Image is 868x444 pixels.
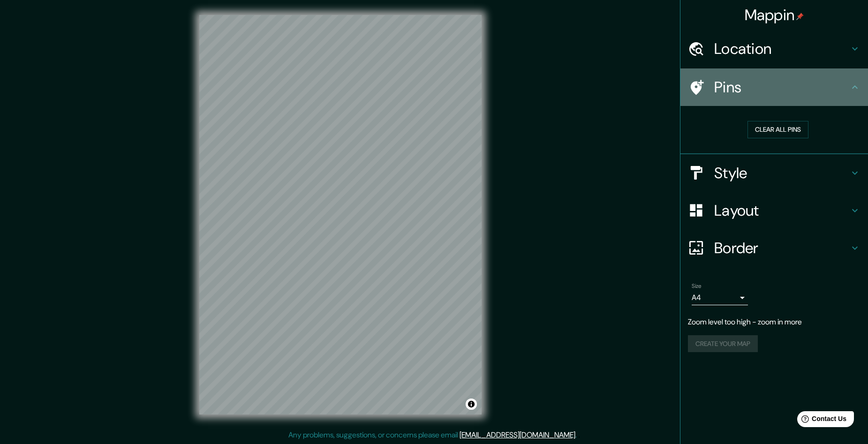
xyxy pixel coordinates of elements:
[796,13,804,20] img: pin-icon.png
[785,407,858,434] iframe: Help widget launcher
[714,239,849,257] h4: Border
[692,290,748,305] div: A4
[714,201,849,220] h4: Layout
[692,282,702,290] label: Size
[745,6,804,24] h4: Mappin
[680,68,868,106] div: Pins
[688,316,860,328] p: Zoom level too high - zoom in more
[680,30,868,68] div: Location
[460,430,575,440] a: [EMAIL_ADDRESS][DOMAIN_NAME]
[680,229,868,267] div: Border
[714,39,849,58] h4: Location
[466,399,477,410] button: Toggle attribution
[199,15,482,414] canvas: Map
[714,78,849,97] h4: Pins
[578,429,580,441] div: .
[714,164,849,182] h4: Style
[577,429,578,441] div: .
[680,192,868,229] div: Layout
[747,121,808,138] button: Clear all pins
[680,154,868,192] div: Style
[288,429,577,441] p: Any problems, suggestions, or concerns please email .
